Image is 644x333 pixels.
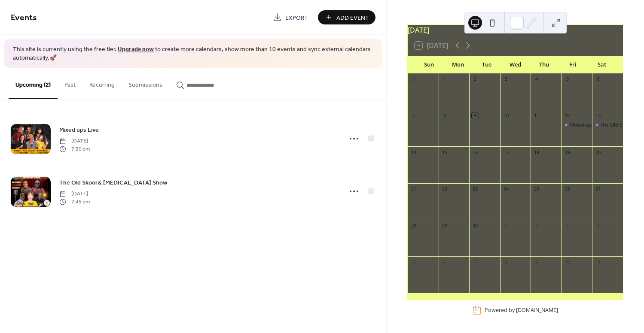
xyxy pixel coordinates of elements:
[503,76,509,82] div: 3
[410,259,417,265] div: 5
[472,76,478,82] div: 2
[564,259,571,265] div: 10
[441,76,448,82] div: 1
[59,178,167,188] a: The Old Skool & [MEDICAL_DATA] Show
[530,56,559,73] div: Thu
[318,10,375,24] button: Add Event
[410,222,417,229] div: 28
[562,121,592,129] div: Mixed ups Live
[533,259,540,265] div: 9
[595,222,601,229] div: 4
[58,68,82,98] button: Past
[503,259,509,265] div: 8
[59,125,99,135] a: Mixed ups Live
[503,186,509,192] div: 24
[503,222,509,229] div: 1
[472,222,478,229] div: 30
[441,222,448,229] div: 29
[441,259,448,265] div: 6
[533,149,540,155] div: 18
[59,126,99,135] span: Mixed ups Live
[559,56,587,73] div: Fri
[415,56,443,73] div: Sun
[59,198,90,206] span: 7:45 pm
[59,145,90,153] span: 7:30 pm
[472,149,478,155] div: 16
[285,13,308,22] span: Export
[410,149,417,155] div: 14
[503,149,509,155] div: 17
[595,112,601,119] div: 13
[533,112,540,119] div: 11
[59,137,90,145] span: [DATE]
[472,259,478,265] div: 7
[501,56,530,73] div: Wed
[564,76,571,82] div: 5
[59,179,167,188] span: The Old Skool & [MEDICAL_DATA] Show
[472,186,478,192] div: 23
[472,56,501,73] div: Tue
[564,112,571,119] div: 12
[9,68,58,99] button: Upcoming (2)
[587,56,616,73] div: Sat
[11,9,37,26] span: Events
[595,76,601,82] div: 6
[441,149,448,155] div: 15
[564,222,571,229] div: 3
[13,45,373,62] span: This site is currently using the free tier. to create more calendars, show more than 10 events an...
[564,186,571,192] div: 26
[569,121,604,129] div: Mixed ups Live
[472,112,478,119] div: 9
[410,112,417,119] div: 7
[336,13,369,22] span: Add Event
[595,259,601,265] div: 11
[410,186,417,192] div: 21
[82,68,122,98] button: Recurring
[485,307,558,314] div: Powered by
[516,307,558,314] a: [DOMAIN_NAME]
[118,44,154,55] a: Upgrade now
[267,10,314,24] a: Export
[443,56,472,73] div: Mon
[533,76,540,82] div: 4
[122,68,169,98] button: Submissions
[503,112,509,119] div: 10
[564,149,571,155] div: 19
[441,186,448,192] div: 22
[595,149,601,155] div: 20
[441,112,448,119] div: 8
[592,121,623,129] div: The Old Skool & Asperger Show
[533,186,540,192] div: 25
[408,25,623,35] div: [DATE]
[595,186,601,192] div: 27
[59,190,90,198] span: [DATE]
[410,76,417,82] div: 31
[533,222,540,229] div: 2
